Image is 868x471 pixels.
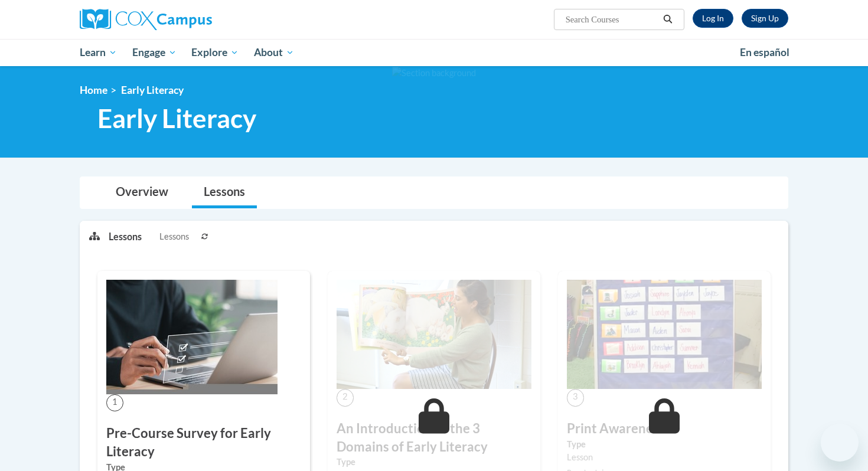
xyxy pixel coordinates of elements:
label: Type [567,438,762,451]
span: About [254,45,294,60]
span: Engage [132,45,177,60]
label: Type [337,456,531,469]
div: Main menu [62,39,806,66]
a: Home [80,84,107,96]
h3: Pre-Course Survey for Early Literacy [106,424,301,461]
a: Explore [184,39,246,66]
a: Lessons [192,177,257,208]
input: Search Courses [564,12,659,27]
span: Learn [80,45,117,60]
a: Register [742,9,788,28]
img: Course Image [567,280,762,390]
img: Course Image [106,280,278,394]
h3: Print Awareness [567,420,762,438]
span: Early Literacy [97,103,256,134]
a: About [246,39,302,66]
iframe: Button to launch messaging window [821,424,859,462]
h3: An Introduction to the 3 Domains of Early Literacy [337,420,531,456]
a: Overview [104,177,180,208]
img: Section background [392,67,476,80]
img: Cox Campus [80,9,212,30]
img: Course Image [337,280,531,390]
span: 3 [567,389,584,406]
p: Lessons [109,230,142,243]
div: Lesson [567,451,762,464]
a: Cox Campus [80,9,304,30]
span: Early Literacy [121,84,184,96]
a: En español [732,40,797,65]
span: 2 [337,389,354,406]
a: Log In [693,9,733,28]
a: Learn [72,39,125,66]
span: 1 [106,394,123,411]
a: Engage [125,39,184,66]
button: Search [659,12,677,27]
span: En español [740,46,789,58]
span: Explore [191,45,239,60]
span: Lessons [159,230,189,243]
